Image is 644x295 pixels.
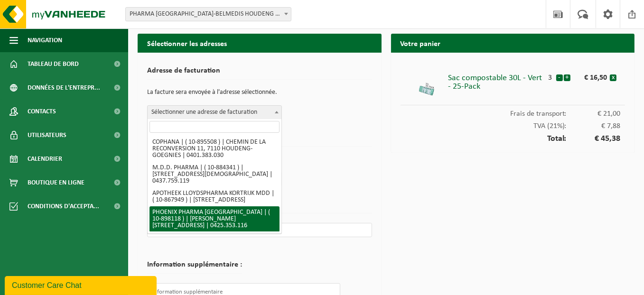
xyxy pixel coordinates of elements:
[126,8,291,21] span: PHARMA BELGIUM-BELMEDIS HOUDENG - HOUDENG-AIMERIES
[147,67,372,80] h2: Adresse de facturation
[147,105,282,120] span: Sélectionner une adresse de facturation
[448,69,545,91] div: Sac compostable 30L - Vert - 25-Pack
[149,162,280,187] li: M.D.D. PHARMA | ( 10-884341 ) | [STREET_ADDRESS][DEMOGRAPHIC_DATA] | 0437.759.119
[149,187,280,206] li: APOTHEEK LLOYDSPHARMA KORTRIJK MDD | ( 10-867949 ) | [STREET_ADDRESS]
[567,110,620,118] span: € 21,00
[564,74,570,81] button: +
[28,52,79,76] span: Tableau de bord
[147,261,242,274] h2: Information supplémentaire :
[28,100,56,123] span: Contacts
[149,206,280,232] li: PHOENIX PHARMA [GEOGRAPHIC_DATA] | ( 10-898118 ) | [PERSON_NAME] [STREET_ADDRESS] | 0425.353.116
[610,74,616,81] button: x
[28,28,62,52] span: Navigation
[401,105,625,118] div: Frais de transport:
[401,118,625,130] div: TVA (21%):
[5,274,159,295] iframe: chat widget
[577,69,609,82] div: € 16,50
[138,34,382,52] h2: Sélectionner les adresses
[149,136,280,162] li: COPHANA | ( 10-895508 ) | CHEMIN DE LA RECONVERSION 11, 7110 HOUDENG-GOEGNIES | 0401.383.030
[545,69,556,82] div: 3
[567,122,620,130] span: € 7,88
[28,123,66,147] span: Utilisateurs
[391,34,635,52] h2: Votre panier
[148,106,281,119] span: Sélectionner une adresse de facturation
[28,171,84,194] span: Boutique en ligne
[28,76,100,100] span: Données de l'entrepr...
[147,84,372,101] p: La facture sera envoyée à l'adresse sélectionnée.
[28,194,99,218] span: Conditions d'accepta...
[567,135,620,143] span: € 45,38
[412,69,441,98] img: 01-001000
[401,130,625,143] div: Total:
[556,74,563,81] button: -
[125,7,291,21] span: PHARMA BELGIUM-BELMEDIS HOUDENG - HOUDENG-AIMERIES
[28,147,62,171] span: Calendrier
